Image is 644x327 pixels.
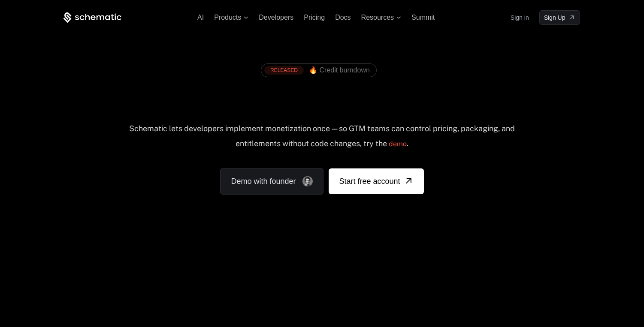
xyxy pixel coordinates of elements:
[335,14,351,21] a: Docs
[544,13,565,22] span: Sign Up
[339,175,400,187] span: Start free account
[361,14,394,21] span: Resources
[302,176,313,186] img: Founder
[259,14,293,21] a: Developers
[197,14,204,21] a: AI
[264,66,370,75] a: [object Object],[object Object]
[128,124,516,154] div: Schematic lets developers implement monetization once — so GTM teams can control pricing, packagi...
[511,11,529,24] a: Sign in
[329,168,423,194] a: [object Object]
[539,10,581,25] a: [object Object]
[214,14,241,21] span: Products
[220,168,324,195] a: Demo with founder, ,[object Object]
[264,66,304,75] div: RELEASED
[411,14,435,21] a: Summit
[309,66,370,74] span: 🔥 Credit burndown
[304,14,325,21] a: Pricing
[389,134,407,154] a: demo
